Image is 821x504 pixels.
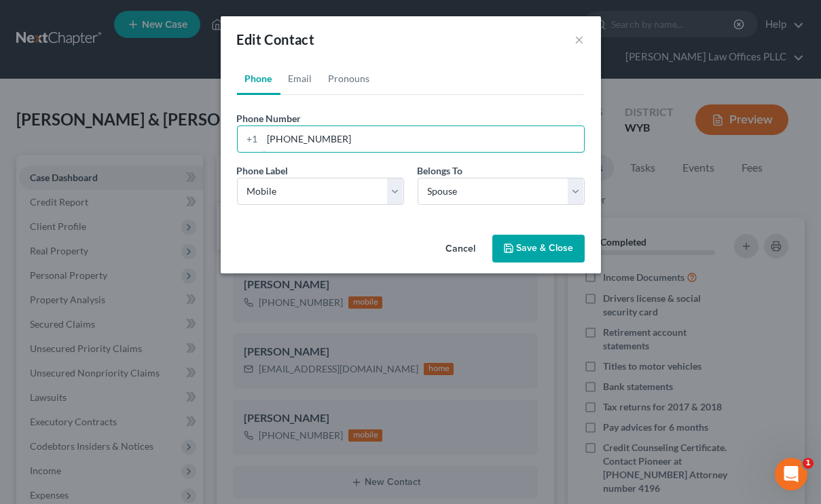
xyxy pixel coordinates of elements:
[575,31,585,47] button: ×
[492,235,585,263] button: Save & Close
[237,31,315,47] span: Edit Contact
[280,62,321,95] a: Email
[237,165,289,176] span: Phone Label
[435,236,487,263] button: Cancel
[237,62,280,95] a: Phone
[238,126,263,152] div: +1
[775,458,807,490] iframe: Intercom live chat
[263,126,584,152] input: ###-###-####
[321,62,378,95] a: Pronouns
[803,458,814,469] span: 1
[418,165,463,176] span: Belongs To
[237,113,302,124] span: Phone Number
